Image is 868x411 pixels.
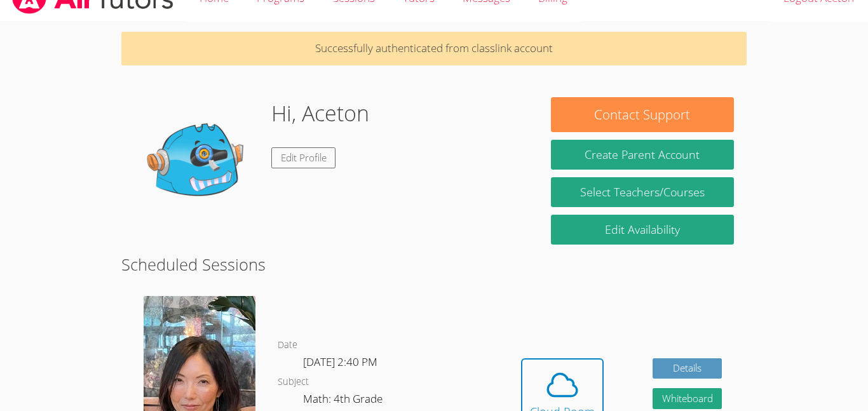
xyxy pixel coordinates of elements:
dt: Date [278,337,297,353]
dt: Subject [278,374,309,390]
img: default.png [134,97,261,224]
p: Successfully authenticated from classlink account [121,32,747,65]
h2: Scheduled Sessions [121,252,747,276]
a: Edit Availability [551,215,734,245]
a: Edit Profile [271,147,336,168]
span: [DATE] 2:40 PM [303,354,377,369]
button: Contact Support [551,97,734,132]
button: Create Parent Account [551,140,734,170]
button: Whiteboard [653,388,722,409]
h1: Hi, Aceton [271,97,369,130]
a: Details [653,358,722,379]
a: Select Teachers/Courses [551,177,734,207]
